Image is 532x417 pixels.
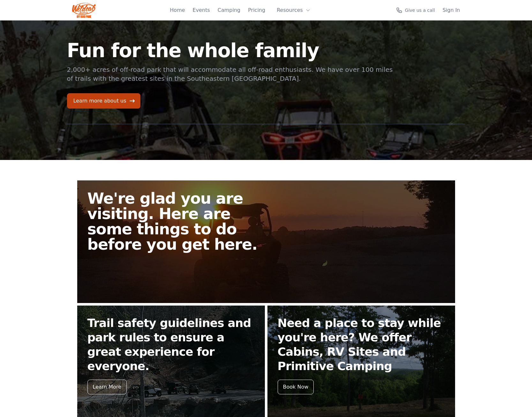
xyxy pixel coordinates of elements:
[87,380,127,394] div: Learn More
[218,6,240,14] a: Camping
[67,41,394,60] h1: Fun for the whole family
[278,316,445,373] h2: Need a place to stay while you're here? We offer Cabins, RV Sites and Primitive Camping
[67,93,140,109] a: Learn more about us
[87,316,255,373] h2: Trail safety guidelines and park rules to ensure a great experience for everyone.
[72,3,96,18] img: Wildcat Logo
[170,6,185,14] a: Home
[443,6,460,14] a: Sign In
[87,191,271,252] h2: We're glad you are visiting. Here are some things to do before you get here.
[77,180,455,303] a: We're glad you are visiting. Here are some things to do before you get here.
[248,6,265,14] a: Pricing
[273,4,314,17] button: Resources
[278,380,314,394] div: Book Now
[396,7,435,13] a: Give us a call
[67,65,394,83] p: 2,000+ acres of off-road park that will accommodate all off-road enthusiasts. We have over 100 mi...
[405,7,435,13] span: Give us a call
[193,6,210,14] a: Events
